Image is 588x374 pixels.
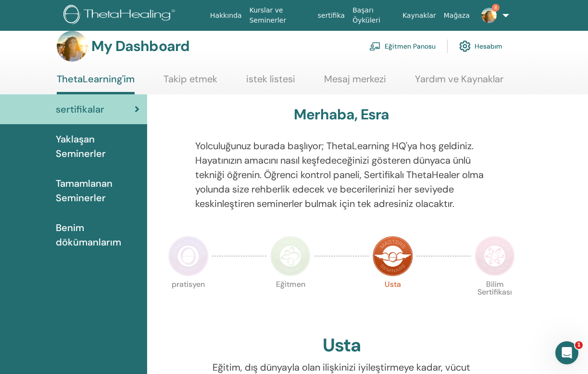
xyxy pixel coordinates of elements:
a: Kaynaklar [399,7,440,25]
img: Master [373,236,413,276]
a: Mağaza [440,7,474,25]
img: Certificate of Science [475,236,515,276]
a: Hesabım [459,36,502,57]
a: sertifika [314,7,349,25]
a: Başarı Öyküleri [349,1,399,29]
p: Usta [373,281,413,321]
img: chalkboard-teacher.svg [369,42,381,51]
span: sertifikalar [56,102,104,116]
p: pratisyen [168,281,209,321]
a: Hakkında [206,7,246,25]
a: ThetaLearning'im [57,73,135,94]
a: Takip etmek [163,73,217,92]
span: Yaklaşan Seminerler [56,132,139,161]
p: Yolculuğunuz burada başlıyor; ThetaLearning HQ'ya hoş geldiniz. Hayatınızın amacını nasıl keşfede... [195,139,488,211]
p: Bilim Sertifikası [475,281,515,321]
iframe: Intercom live chat [555,341,578,364]
img: Practitioner [168,236,209,276]
img: logo.png [63,5,178,26]
span: Benim dökümanlarım [56,220,139,249]
a: Eğitmen Panosu [369,36,436,57]
img: Instructor [270,236,311,276]
h3: Merhaba, Esra [294,106,389,123]
a: Kurslar ve Seminerler [246,1,314,29]
img: default.jpg [57,31,88,62]
p: Eğitmen [270,281,311,321]
a: Mesaj merkezi [324,73,386,92]
span: 8 [492,4,500,12]
a: istek listesi [246,73,295,92]
img: cog.svg [459,38,471,54]
span: Tamamlanan Seminerler [56,176,139,205]
span: 1 [575,341,583,349]
img: default.jpg [481,8,497,23]
h3: My Dashboard [91,38,189,55]
h2: Usta [323,335,361,357]
a: Yardım ve Kaynaklar [415,73,503,92]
